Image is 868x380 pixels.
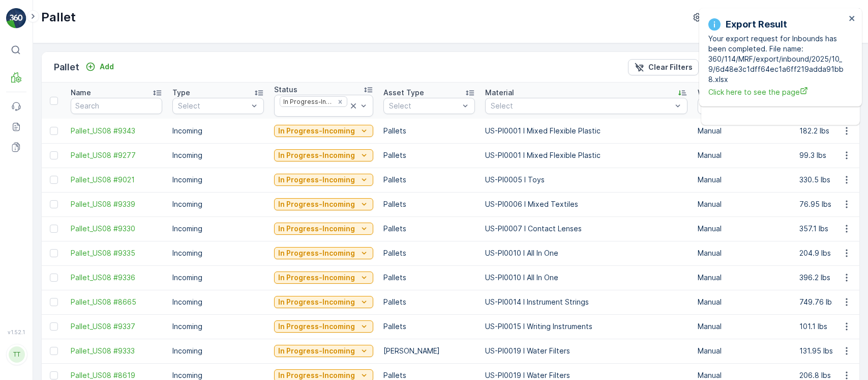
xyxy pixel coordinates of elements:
[172,224,264,234] p: Incoming
[383,248,475,258] p: Pallets
[389,101,459,111] p: Select
[50,322,58,331] div: Toggle Row Selected
[50,249,58,257] div: Toggle Row Selected
[71,224,162,234] a: Pallet_US08 #9330
[172,321,264,332] p: Incoming
[383,321,475,332] p: Pallets
[274,223,373,235] button: In Progress-Incoming
[849,14,856,24] button: close
[278,248,355,258] p: In Progress-Incoming
[628,59,699,75] button: Clear Filters
[278,175,355,185] p: In Progress-Incoming
[274,85,297,95] p: Status
[172,126,264,136] p: Incoming
[278,199,355,209] p: In Progress-Incoming
[71,199,162,209] a: Pallet_US08 #9339
[50,274,58,282] div: Toggle Row Selected
[698,199,789,209] p: Manual
[274,296,373,308] button: In Progress-Incoming
[71,346,162,356] span: Pallet_US08 #9333
[383,297,475,307] p: Pallets
[485,175,687,185] p: US-PI0005 I Toys
[278,224,355,234] p: In Progress-Incoming
[708,87,846,97] a: Click here to see the page
[172,297,264,307] p: Incoming
[71,88,91,98] p: Name
[172,150,264,160] p: Incoming
[274,320,373,333] button: In Progress-Incoming
[50,176,58,184] div: Toggle Row Selected
[6,329,26,335] span: v 1.52.1
[6,337,26,372] button: TT
[485,126,687,136] p: US-PI0001 I Mixed Flexible Plastic
[485,88,514,98] p: Material
[50,225,58,233] div: Toggle Row Selected
[485,248,687,258] p: US-PI0010 I All In One
[172,175,264,185] p: Incoming
[335,98,346,106] div: Remove In Progress-Incoming
[71,273,162,283] a: Pallet_US08 #9336
[698,175,789,185] p: Manual
[726,17,787,32] p: Export Result
[383,88,424,98] p: Asset Type
[383,346,475,356] p: [PERSON_NAME]
[54,60,79,74] p: Pallet
[698,126,789,136] p: Manual
[50,347,58,355] div: Toggle Row Selected
[41,9,76,25] p: Pallet
[71,248,162,258] a: Pallet_US08 #9335
[383,175,475,185] p: Pallets
[278,126,355,136] p: In Progress-Incoming
[50,371,58,379] div: Toggle Row Selected
[50,298,58,306] div: Toggle Row Selected
[485,273,687,283] p: US-PI0010 I All In One
[383,199,475,209] p: Pallets
[6,8,26,29] img: logo
[278,150,355,160] p: In Progress-Incoming
[71,126,162,136] a: Pallet_US08 #9343
[698,321,789,332] p: Manual
[274,125,373,137] button: In Progress-Incoming
[71,175,162,185] a: Pallet_US08 #9021
[9,346,25,363] div: TT
[485,150,687,160] p: US-PI0001 I Mixed Flexible Plastic
[172,346,264,356] p: Incoming
[172,248,264,258] p: Incoming
[485,346,687,356] p: US-PI0019 I Water Filters
[698,150,789,160] p: Manual
[491,101,672,111] p: Select
[71,321,162,332] a: Pallet_US08 #9337
[383,150,475,160] p: Pallets
[71,150,162,160] a: Pallet_US08 #9277
[383,126,475,136] p: Pallets
[71,98,162,114] input: Search
[274,198,373,210] button: In Progress-Incoming
[274,247,373,259] button: In Progress-Incoming
[274,149,373,161] button: In Progress-Incoming
[50,151,58,159] div: Toggle Row Selected
[698,297,789,307] p: Manual
[485,224,687,234] p: US-PI0007 I Contact Lenses
[274,345,373,357] button: In Progress-Incoming
[383,273,475,283] p: Pallets
[71,297,162,307] a: Pallet_US08 #8665
[698,88,750,98] p: Weight Source
[172,273,264,283] p: Incoming
[278,273,355,283] p: In Progress-Incoming
[698,248,789,258] p: Manual
[708,34,846,85] p: Your export request for Inbounds has been completed. File name: 360/114/MRF/export/inbound/2025/1...
[485,297,687,307] p: US-PI0014 I Instrument Strings
[383,224,475,234] p: Pallets
[274,174,373,186] button: In Progress-Incoming
[698,273,789,283] p: Manual
[274,272,373,284] button: In Progress-Incoming
[278,321,355,332] p: In Progress-Incoming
